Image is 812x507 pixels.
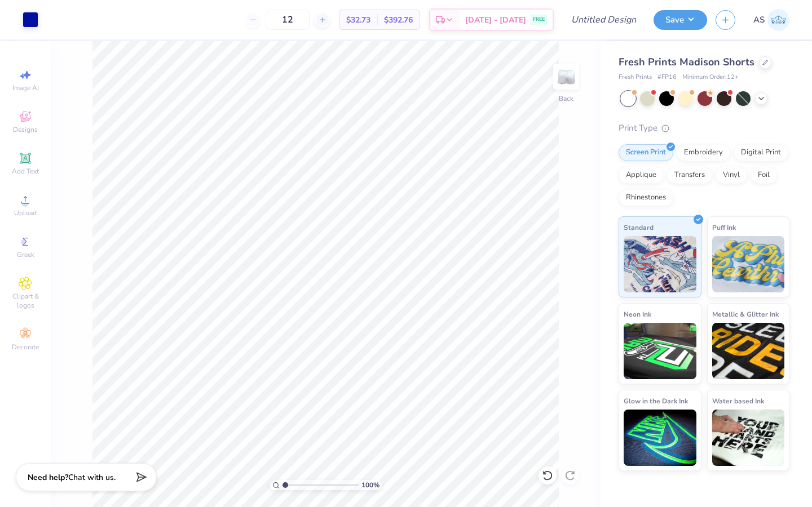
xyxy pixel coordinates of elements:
[17,250,34,259] span: Greek
[619,167,664,184] div: Applique
[712,395,764,407] span: Water based Ink
[682,73,739,82] span: Minimum Order: 12 +
[624,221,654,233] span: Standard
[712,221,736,233] span: Puff Ink
[619,189,673,206] div: Rhinestones
[384,14,413,26] span: $392.76
[624,236,696,292] img: Standard
[12,343,39,352] span: Decorate
[619,122,789,135] div: Print Type
[767,9,789,31] img: Aniya Sparrow
[12,83,39,92] span: Image AI
[6,292,45,310] span: Clipart & logos
[361,480,379,490] span: 100 %
[346,14,370,26] span: $32.73
[657,73,677,82] span: # FP16
[753,9,789,31] a: AS
[533,16,545,24] span: FREE
[677,144,730,161] div: Embroidery
[619,144,673,161] div: Screen Print
[751,167,777,184] div: Foil
[734,144,788,161] div: Digital Print
[753,14,765,26] span: AS
[624,323,696,379] img: Neon Ink
[624,410,696,466] img: Glow in the Dark Ink
[562,8,645,31] input: Untitled Design
[465,14,526,26] span: [DATE] - [DATE]
[14,208,37,217] span: Upload
[712,308,779,320] span: Metallic & Glitter Ink
[555,65,577,88] img: Back
[712,410,785,466] img: Water based Ink
[624,308,651,320] span: Neon Ink
[266,10,310,30] input: – –
[13,125,38,134] span: Designs
[654,10,707,30] button: Save
[716,167,747,184] div: Vinyl
[12,167,39,176] span: Add Text
[619,73,652,82] span: Fresh Prints
[68,472,116,483] span: Chat with us.
[624,395,688,407] span: Glow in the Dark Ink
[667,167,712,184] div: Transfers
[619,55,754,69] span: Fresh Prints Madison Shorts
[28,472,68,483] strong: Need help?
[559,94,573,104] div: Back
[712,323,785,379] img: Metallic & Glitter Ink
[712,236,785,292] img: Puff Ink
